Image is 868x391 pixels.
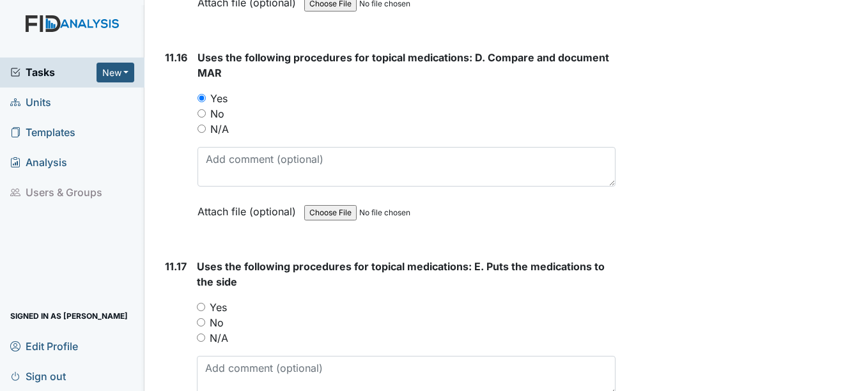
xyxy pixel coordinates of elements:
span: Units [10,93,51,112]
button: New [97,63,135,82]
span: Templates [10,123,75,142]
label: Yes [210,300,227,315]
span: Uses the following procedures for topical medications: E. Puts the medications to the side [197,260,605,288]
a: Tasks [10,65,97,80]
label: No [210,106,224,121]
input: Yes [198,94,206,102]
input: N/A [198,125,206,133]
label: N/A [210,121,229,137]
input: No [197,318,205,326]
span: Analysis [10,153,67,172]
label: Yes [210,91,228,106]
span: Uses the following procedures for topical medications: D. Compare and document MAR [198,51,609,79]
label: 11.17 [165,259,187,274]
label: N/A [210,330,228,346]
span: Signed in as [PERSON_NAME] [10,306,128,326]
label: Attach file (optional) [198,197,301,219]
span: Edit Profile [10,336,78,356]
label: 11.16 [165,50,187,65]
span: Sign out [10,366,66,386]
input: Yes [197,303,205,311]
label: No [210,315,224,330]
input: No [198,109,206,118]
input: N/A [197,333,205,342]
